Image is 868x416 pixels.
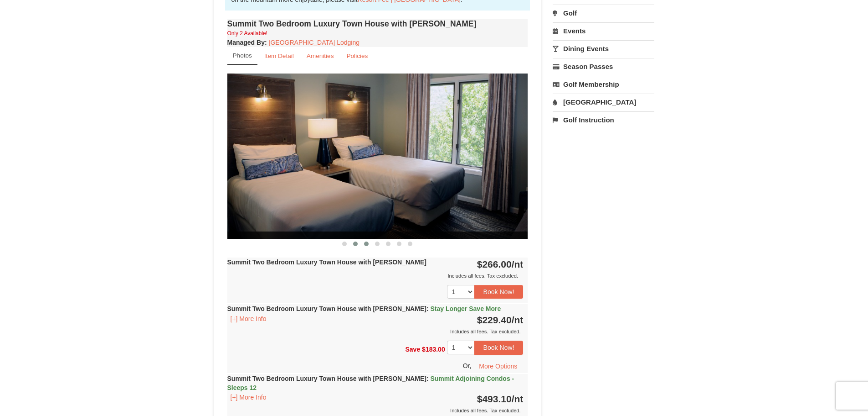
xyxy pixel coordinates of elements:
[512,315,524,325] span: /nt
[264,53,294,59] small: Item Detail
[474,285,524,299] button: Book Now!
[422,346,445,353] span: $183.00
[269,39,360,46] a: [GEOGRAPHIC_DATA] Lodging
[227,19,528,28] h4: Summit Two Bedroom Luxury Town House with [PERSON_NAME]
[463,362,472,369] span: Or,
[227,39,267,46] strong: :
[301,47,340,65] a: Amenities
[227,271,524,280] div: Includes all fees. Tax excluded.
[553,111,654,128] a: Golf Instruction
[553,94,654,111] a: [GEOGRAPHIC_DATA]
[227,39,265,46] span: Managed By
[307,53,334,59] small: Amenities
[233,52,252,59] small: Photos
[477,259,524,269] strong: $266.00
[430,305,501,312] span: Stay Longer Save More
[227,314,270,324] button: [+] More Info
[553,76,654,93] a: Golf Membership
[227,305,501,312] strong: Summit Two Bedroom Luxury Town House with [PERSON_NAME]
[227,258,426,266] strong: Summit Two Bedroom Luxury Town House with [PERSON_NAME]
[474,341,524,354] button: Book Now!
[426,305,429,312] span: :
[405,346,420,353] span: Save
[477,394,512,404] span: $493.10
[227,375,514,391] span: Summit Adjoining Condos - Sleeps 12
[553,5,654,21] a: Golf
[346,53,368,59] small: Policies
[227,406,524,415] div: Includes all fees. Tax excluded.
[512,394,524,404] span: /nt
[227,327,524,336] div: Includes all fees. Tax excluded.
[227,392,270,402] button: [+] More Info
[553,22,654,39] a: Events
[258,47,300,65] a: Item Detail
[473,359,523,373] button: More Options
[227,74,528,238] img: 18876286-203-b82bb466.png
[227,47,257,65] a: Photos
[477,315,512,325] span: $229.40
[553,40,654,57] a: Dining Events
[227,30,267,37] small: Only 2 Available!
[426,375,429,382] span: :
[512,259,524,269] span: /nt
[340,47,374,65] a: Policies
[227,375,514,391] strong: Summit Two Bedroom Luxury Town House with [PERSON_NAME]
[553,58,654,75] a: Season Passes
